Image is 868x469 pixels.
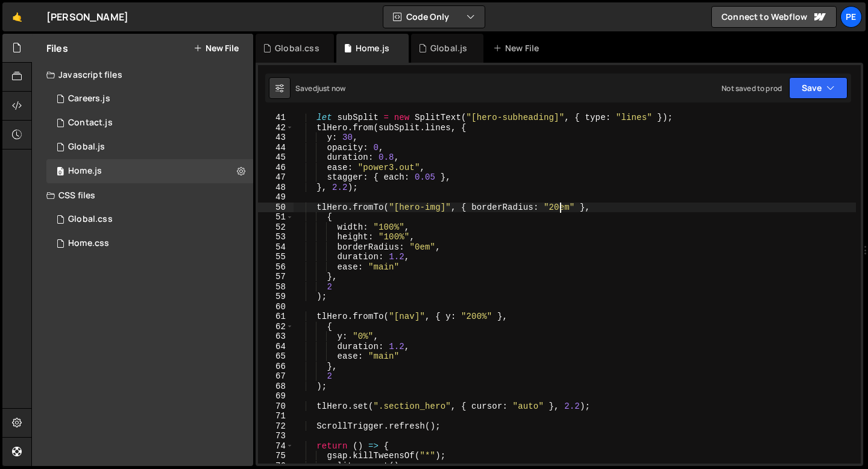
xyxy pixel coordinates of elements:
[258,322,294,332] div: 62
[46,231,253,256] div: 17084/47049.css
[258,431,294,441] div: 73
[68,118,113,128] div: Contact.js
[258,371,294,382] div: 67
[383,6,485,28] button: Code Only
[258,123,294,133] div: 42
[68,166,102,177] div: Home.js
[258,192,294,203] div: 49
[68,238,109,249] div: Home.css
[258,212,294,222] div: 51
[722,83,782,93] div: Not saved to prod
[46,111,253,135] div: 17084/47191.js
[258,133,294,143] div: 43
[46,42,68,55] h2: Files
[46,135,253,159] div: 17084/47048.js
[258,391,294,401] div: 69
[46,87,253,111] div: 17084/47187.js
[711,6,837,28] a: Connect to Webflow
[46,159,253,183] div: 17084/47047.js
[258,163,294,173] div: 46
[258,282,294,292] div: 58
[258,332,294,342] div: 63
[258,302,294,312] div: 60
[258,222,294,233] div: 52
[258,113,294,123] div: 41
[258,203,294,213] div: 50
[68,142,105,153] div: Global.js
[258,153,294,163] div: 45
[317,83,345,93] div: just now
[193,43,239,53] button: New File
[430,42,467,54] div: Global.js
[356,42,389,54] div: Home.js
[258,312,294,322] div: 61
[258,421,294,432] div: 72
[258,401,294,412] div: 70
[258,262,294,272] div: 56
[57,168,64,177] span: 0
[258,143,294,153] div: 44
[493,42,544,54] div: New File
[275,42,319,54] div: Global.css
[258,342,294,352] div: 64
[258,411,294,421] div: 71
[258,351,294,362] div: 65
[258,272,294,282] div: 57
[46,207,253,231] div: 17084/47050.css
[258,362,294,372] div: 66
[840,6,862,28] a: Pe
[68,214,113,225] div: Global.css
[32,63,253,87] div: Javascript files
[2,2,32,31] a: 🤙
[32,183,253,207] div: CSS files
[258,382,294,392] div: 68
[258,451,294,461] div: 75
[68,93,110,104] div: Careers.js
[258,232,294,242] div: 53
[258,441,294,452] div: 74
[258,292,294,302] div: 59
[258,252,294,262] div: 55
[258,242,294,253] div: 54
[789,77,848,99] button: Save
[258,183,294,193] div: 48
[295,83,345,93] div: Saved
[46,10,128,24] div: [PERSON_NAME]
[258,172,294,183] div: 47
